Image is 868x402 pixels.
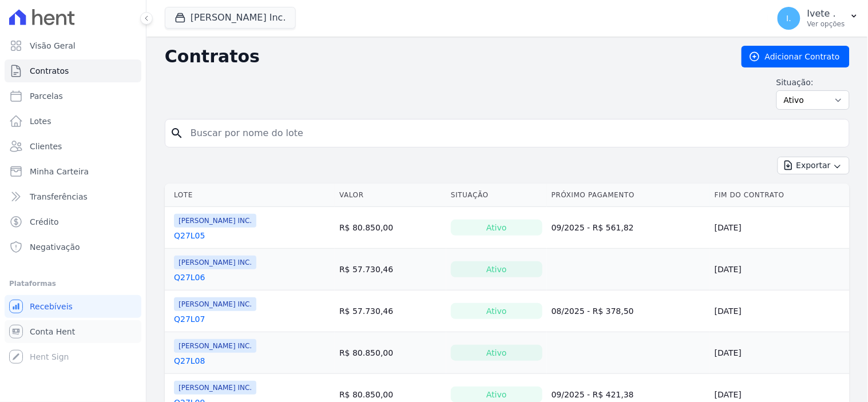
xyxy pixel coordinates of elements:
[451,303,542,319] div: Ativo
[30,90,63,102] span: Parcelas
[547,184,710,207] th: Próximo Pagamento
[30,166,89,177] span: Minha Carteira
[710,207,850,249] td: [DATE]
[9,277,137,290] div: Plataformas
[446,184,547,207] th: Situação
[5,185,141,208] a: Transferências
[5,135,141,158] a: Clientes
[335,207,446,249] td: R$ 80.850,00
[170,126,184,140] i: search
[174,256,256,269] span: [PERSON_NAME] INC.
[5,210,141,233] a: Crédito
[807,8,845,19] p: Ivete .
[451,345,542,361] div: Ativo
[451,261,542,277] div: Ativo
[768,2,868,34] button: I. Ivete . Ver opções
[174,272,205,283] a: Q27L06
[5,34,141,57] a: Visão Geral
[710,290,850,332] td: [DATE]
[710,184,850,207] th: Fim do Contrato
[174,313,205,325] a: Q27L07
[30,301,73,312] span: Recebíveis
[5,236,141,258] a: Negativação
[787,14,792,22] span: I.
[710,332,850,374] td: [DATE]
[184,122,845,145] input: Buscar por nome do lote
[335,249,446,290] td: R$ 57.730,46
[30,141,62,152] span: Clientes
[174,297,256,311] span: [PERSON_NAME] INC.
[174,214,256,228] span: [PERSON_NAME] INC.
[174,355,205,367] a: Q27L08
[174,339,256,353] span: [PERSON_NAME] INC.
[30,216,59,228] span: Crédito
[30,65,69,77] span: Contratos
[451,220,542,236] div: Ativo
[174,381,256,395] span: [PERSON_NAME] INC.
[30,116,51,127] span: Lotes
[778,157,850,174] button: Exportar
[5,160,141,183] a: Minha Carteira
[165,184,335,207] th: Lote
[30,191,88,202] span: Transferências
[5,295,141,318] a: Recebíveis
[335,184,446,207] th: Valor
[335,290,446,332] td: R$ 57.730,46
[807,19,845,29] p: Ver opções
[5,110,141,133] a: Lotes
[30,241,80,253] span: Negativação
[552,223,634,232] a: 09/2025 - R$ 561,82
[552,390,634,399] a: 09/2025 - R$ 421,38
[552,307,634,316] a: 08/2025 - R$ 378,50
[776,77,850,88] label: Situação:
[30,40,76,51] span: Visão Geral
[165,46,723,67] h2: Contratos
[5,320,141,343] a: Conta Hent
[742,46,850,67] a: Adicionar Contrato
[5,59,141,82] a: Contratos
[30,326,75,337] span: Conta Hent
[165,7,296,29] button: [PERSON_NAME] Inc.
[710,249,850,290] td: [DATE]
[174,230,205,241] a: Q27L05
[335,332,446,374] td: R$ 80.850,00
[5,85,141,108] a: Parcelas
